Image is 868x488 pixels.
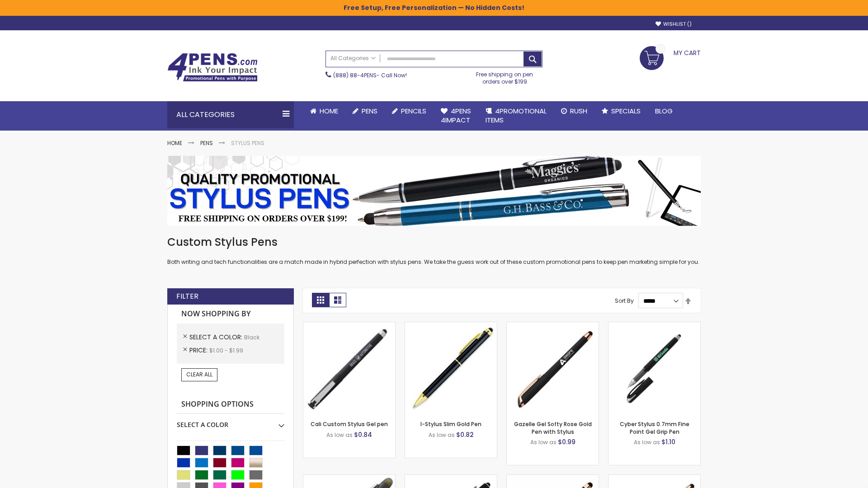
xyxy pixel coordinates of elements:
[554,101,594,121] a: Rush
[385,101,434,121] a: Pencils
[420,420,481,428] a: I-Stylus Slim Gold Pen
[303,322,395,329] a: Cali Custom Stylus Gel pen-Black
[244,333,259,341] span: Black
[609,322,700,329] a: Cyber Stylus 0.7mm Fine Point Gel Grip Pen-Black
[467,67,543,85] div: Free shipping on pen orders over $199
[655,106,673,116] span: Blog
[405,474,497,482] a: Custom Soft Touch® Metal Pens with Stylus-Black
[362,106,377,116] span: Pens
[441,106,471,125] span: 4Pens 4impact
[594,101,648,121] a: Specials
[530,438,557,446] span: As low as
[634,438,660,446] span: As low as
[231,139,264,147] strong: Stylus Pens
[333,71,377,79] a: (888) 88-4PENS
[648,101,680,121] a: Blog
[507,322,599,329] a: Gazelle Gel Softy Rose Gold Pen with Stylus-Black
[311,420,388,428] a: Cali Custom Stylus Gel pen
[615,297,634,305] label: Sort By
[345,101,385,121] a: Pens
[167,235,701,266] div: Both writing and tech functionalities are a match made in hybrid perfection with stylus pens. We ...
[303,474,395,482] a: Souvenir® Jalan Highlighter Stylus Pen Combo-Black
[167,235,701,249] h1: Custom Stylus Pens
[405,322,497,414] img: I-Stylus Slim Gold-Black
[186,371,212,378] span: Clear All
[507,322,599,414] img: Gazelle Gel Softy Rose Gold Pen with Stylus-Black
[570,106,587,116] span: Rush
[661,437,675,446] span: $1.10
[507,474,599,482] a: Islander Softy Rose Gold Gel Pen with Stylus-Black
[181,368,217,381] a: Clear All
[401,106,426,116] span: Pencils
[167,101,294,128] div: All Categories
[609,322,700,414] img: Cyber Stylus 0.7mm Fine Point Gel Grip Pen-Black
[656,21,692,28] a: Wishlist
[177,395,284,414] strong: Shopping Options
[176,291,198,301] strong: Filter
[167,156,701,226] img: Stylus Pens
[189,333,244,342] span: Select A Color
[486,106,547,125] span: 4PROMOTIONAL ITEMS
[167,53,258,82] img: 4Pens Custom Pens and Promotional Products
[354,430,372,439] span: $0.84
[209,347,243,354] span: $1.00 - $1.99
[434,101,478,131] a: 4Pens4impact
[326,431,353,439] span: As low as
[177,305,284,324] strong: Now Shopping by
[312,293,329,307] strong: Grid
[333,71,407,79] span: - Call Now!
[200,139,213,147] a: Pens
[330,55,376,62] span: All Categories
[326,51,380,66] a: All Categories
[620,420,689,435] a: Cyber Stylus 0.7mm Fine Point Gel Grip Pen
[405,322,497,329] a: I-Stylus Slim Gold-Black
[558,437,576,446] span: $0.99
[611,106,641,116] span: Specials
[303,322,395,414] img: Cali Custom Stylus Gel pen-Black
[514,420,592,435] a: Gazelle Gel Softy Rose Gold Pen with Stylus
[320,106,338,116] span: Home
[189,346,209,355] span: Price
[456,430,474,439] span: $0.82
[609,474,700,482] a: Gazelle Gel Softy Rose Gold Pen with Stylus - ColorJet-Black
[478,101,554,131] a: 4PROMOTIONALITEMS
[429,431,455,439] span: As low as
[303,101,345,121] a: Home
[167,139,182,147] a: Home
[177,414,284,429] div: Select A Color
